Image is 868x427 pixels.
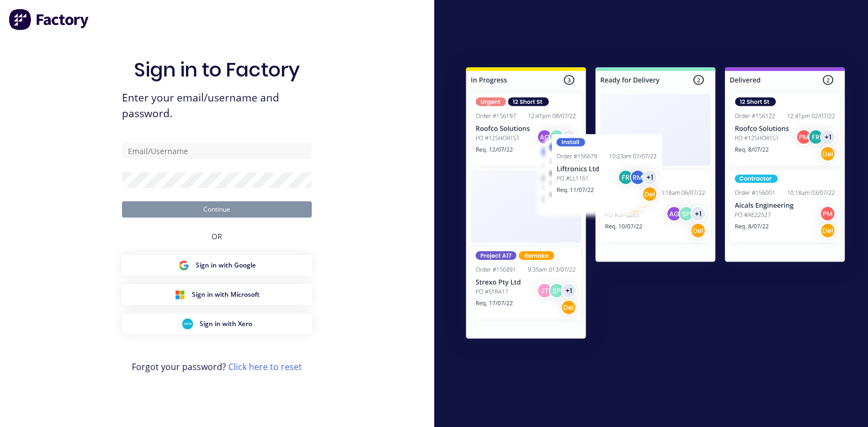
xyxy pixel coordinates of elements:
h1: Sign in to Factory [134,58,300,81]
span: Sign in with Xero [200,319,252,329]
img: Factory [9,9,90,30]
button: Google Sign inSign in with Google [122,255,312,276]
span: Enter your email/username and password. [122,90,312,122]
img: Xero Sign in [182,318,193,329]
a: Click here to reset [228,361,302,373]
input: Email/Username [122,143,312,159]
img: Microsoft Sign in [175,289,185,300]
button: Xero Sign inSign in with Xero [122,314,312,334]
div: OR [211,218,222,255]
button: Continue [122,201,312,218]
span: Sign in with Microsoft [192,290,260,299]
span: Forgot your password? [132,360,302,373]
img: Google Sign in [178,260,189,271]
button: Microsoft Sign inSign in with Microsoft [122,284,312,305]
span: Sign in with Google [196,260,256,270]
